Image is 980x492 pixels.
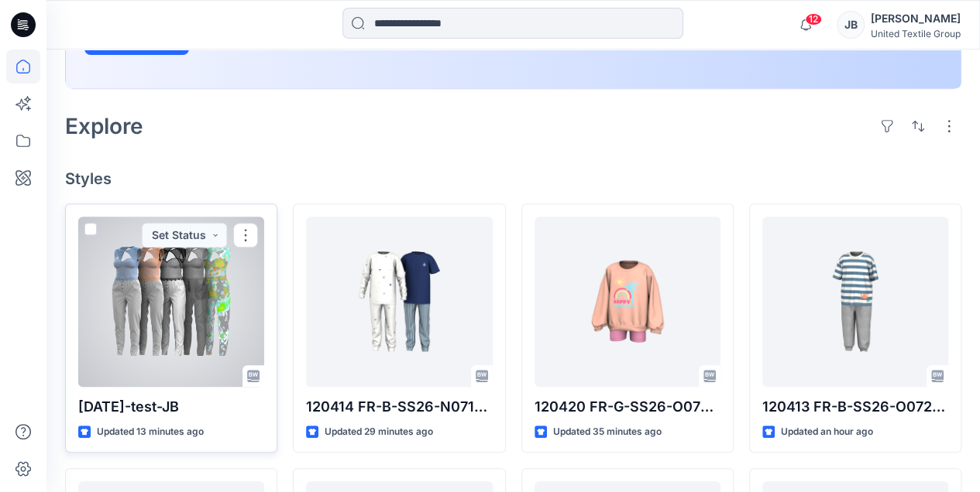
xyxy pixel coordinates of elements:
[306,217,492,387] a: 120414 FR-B-SS26-N071-CK
[535,396,720,418] p: 120420 FR-G-SS26-O077-CK
[781,424,873,440] p: Updated an hour ago
[805,13,822,26] span: 12
[535,217,720,387] a: 120420 FR-G-SS26-O077-CK
[306,396,492,418] p: 120414 FR-B-SS26-N071-CK
[65,169,961,188] h4: Styles
[65,114,143,138] h2: Explore
[78,396,264,418] p: [DATE]-test-JB
[97,424,204,440] p: Updated 13 minutes ago
[762,217,948,387] a: 120413 FR-B-SS26-O072-CK
[871,28,961,39] div: United Textile Group
[762,396,948,418] p: 120413 FR-B-SS26-O072-CK
[553,424,662,440] p: Updated 35 minutes ago
[325,424,433,440] p: Updated 29 minutes ago
[78,217,264,387] a: 2025.09.25-test-JB
[837,11,865,39] div: JB
[871,9,961,28] div: [PERSON_NAME]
